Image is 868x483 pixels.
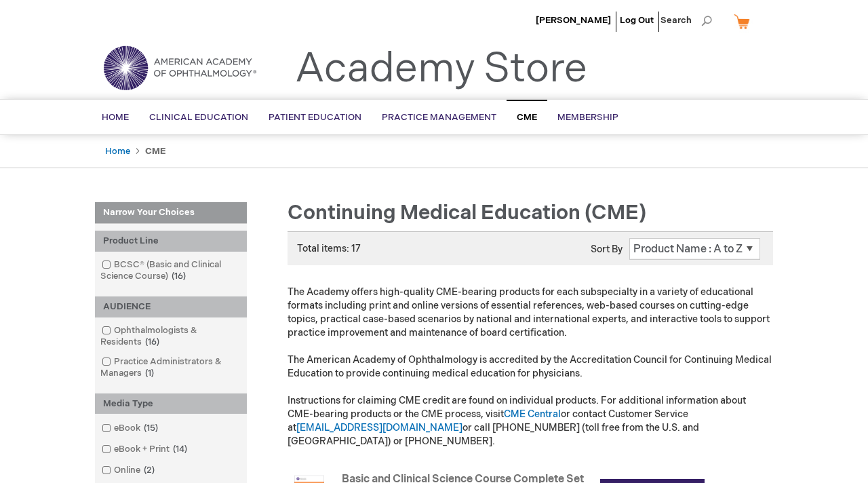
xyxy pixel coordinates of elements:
[98,422,163,435] a: eBook15
[140,465,158,476] span: 2
[296,422,462,433] a: [EMAIL_ADDRESS][DOMAIN_NAME]
[95,231,247,252] div: Product Line
[98,443,193,456] a: eBook + Print14
[98,324,243,349] a: Ophthalmologists & Residents16
[102,112,129,123] span: Home
[95,296,247,317] div: AUDIENCE
[620,15,654,26] a: Log Out
[517,112,537,123] span: CME
[288,201,646,225] span: Continuing Medical Education (CME)
[288,286,773,448] p: The Academy offers high-quality CME-bearing products for each subspecialty in a variety of educat...
[660,7,712,34] span: Search
[504,408,561,420] a: CME Central
[269,112,361,123] span: Patient Education
[98,464,160,477] a: Online2
[105,146,130,157] a: Home
[297,243,361,254] span: Total items: 17
[142,336,163,347] span: 16
[142,368,157,379] span: 1
[98,355,243,380] a: Practice Administrators & Managers1
[145,146,166,157] strong: CME
[382,112,496,123] span: Practice Management
[95,202,247,224] strong: Narrow Your Choices
[557,112,618,123] span: Membership
[140,423,161,433] span: 15
[98,258,243,283] a: BCSC® (Basic and Clinical Science Course)16
[591,244,623,255] label: Sort By
[295,45,587,94] a: Academy Store
[536,15,611,26] a: [PERSON_NAME]
[149,112,248,123] span: Clinical Education
[170,444,191,455] span: 14
[95,393,247,414] div: Media Type
[168,271,189,282] span: 16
